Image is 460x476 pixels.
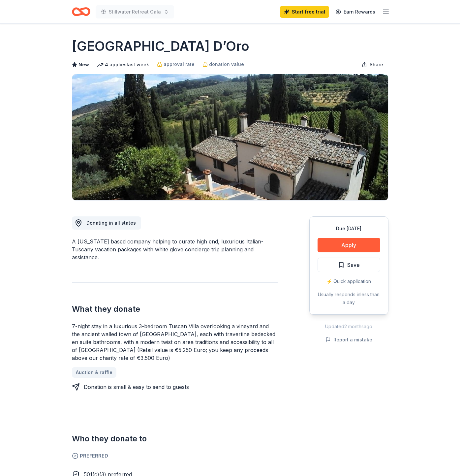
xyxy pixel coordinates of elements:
[96,5,174,18] button: Stillwater Retreat Gala
[72,322,278,362] div: 7-night stay in a luxurious 3-bedroom Tuscan Villa overlooking a vineyard and the ancient walled ...
[318,258,380,272] button: Save
[347,261,360,269] span: Save
[109,8,161,16] span: Stillwater Retreat Gala
[72,37,249,55] h1: [GEOGRAPHIC_DATA] D’Oro
[309,323,388,331] div: Updated 2 months ago
[86,220,136,226] span: Donating in all states
[157,60,195,68] a: approval rate
[202,60,244,68] a: donation value
[325,336,372,344] button: Report a mistake
[72,238,278,261] div: A [US_STATE] based company helping to curate high end, luxurious Italian-Tuscany vacation package...
[209,60,244,68] span: donation value
[72,74,388,200] img: Image for Villa Sogni D’Oro
[370,61,383,69] span: Share
[318,225,380,233] div: Due [DATE]
[72,367,116,378] a: Auction & raffle
[318,291,380,306] div: Usually responds in less than a day
[97,61,149,69] div: 4 applies last week
[356,58,388,71] button: Share
[332,6,379,18] a: Earn Rewards
[164,60,195,68] span: approval rate
[318,277,380,285] div: ⚡️ Quick application
[72,433,278,444] h2: Who they donate to
[280,6,329,18] a: Start free trial
[78,61,89,69] span: New
[72,304,278,314] h2: What they donate
[318,238,380,252] button: Apply
[72,4,90,19] a: Home
[84,383,189,391] div: Donation is small & easy to send to guests
[72,452,278,460] span: Preferred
